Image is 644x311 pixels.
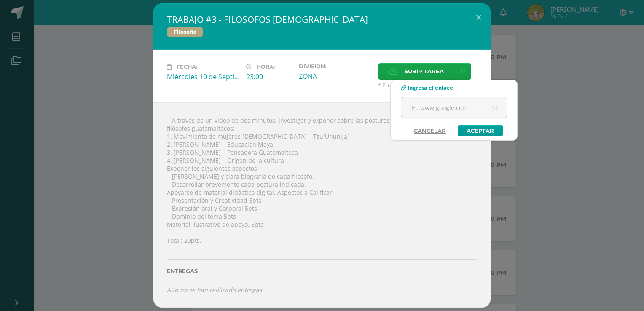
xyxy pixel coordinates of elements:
span: Subir tarea [405,64,444,79]
i: Aún no se han realizado entregas [167,286,262,294]
span: Fecha: [177,64,197,70]
h2: TRABAJO #3 - FILOSOFOS [DEMOGRAPHIC_DATA] [167,13,477,25]
span: Ingresa el enlace [408,84,453,91]
span: * El tamaño máximo permitido es 50 MB [378,82,477,89]
label: Entregas [167,268,477,274]
div: ZONA [299,72,371,81]
div:  A través de un video de dos minutos, investigar y exponer sobre las posturas que exponen los si... [153,102,491,308]
span: Hora: [257,64,275,70]
input: Ej. www.google.com [401,97,507,118]
label: División: [299,63,371,70]
div: Miércoles 10 de Septiembre [167,72,239,81]
span: Filosofía [167,27,203,37]
a: Cancelar [405,125,454,136]
a: Aceptar [458,125,503,136]
button: Close (Esc) [467,3,491,32]
div: 23:00 [246,72,292,81]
